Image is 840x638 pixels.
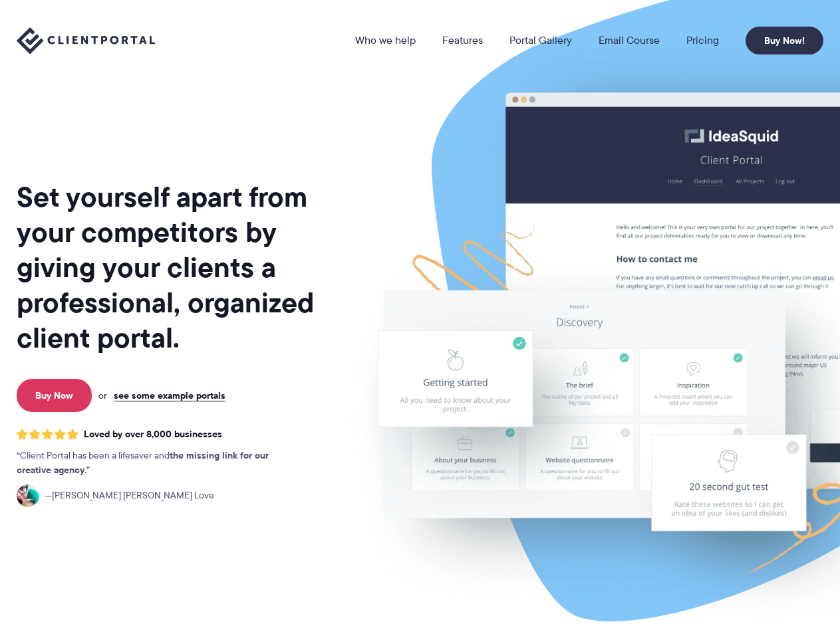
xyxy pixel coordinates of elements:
[17,449,296,478] p: Client Portal has been a lifesaver and .
[686,35,719,46] a: Pricing
[442,35,483,46] a: Features
[599,35,660,46] a: Email Course
[45,488,214,503] span: [PERSON_NAME] [PERSON_NAME] Love
[746,27,823,54] a: Buy Now!
[17,379,92,412] a: Buy Now
[17,179,339,356] h1: Set yourself apart from your competitors by giving your clients a professional, organized client ...
[114,389,225,401] a: see some example portals
[84,429,222,440] span: Loved by over 8,000 businesses
[509,35,572,46] a: Portal Gallery
[355,35,416,46] a: Who we help
[98,389,107,401] span: or
[17,448,269,477] strong: the missing link for our creative agency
